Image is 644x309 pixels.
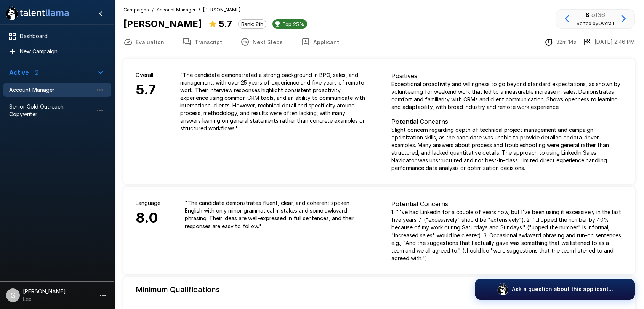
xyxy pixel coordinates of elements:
span: Sorted by Overall [577,21,614,26]
p: " The candidate demonstrates fluent, clear, and coherent spoken English with only minor grammatic... [185,199,367,230]
u: Account Manager [157,7,195,13]
button: Evaluation [114,31,173,53]
span: / [199,6,200,14]
p: 1. "I've had LinkedIn for a couple of years now, but I've been using it excessively in the last f... [391,208,623,262]
p: Potential Concerns [391,199,623,208]
p: Overall [136,71,156,79]
p: Potential Concerns [391,117,623,126]
p: Slight concern regarding depth of technical project management and campaign optimization skills, ... [391,126,623,172]
p: Language [136,199,160,207]
p: " The candidate demonstrated a strong background in BPO, sales, and management, with over 25 year... [180,71,367,132]
span: Rank: 8th [239,21,266,27]
p: 32m 14s [556,38,576,46]
div: The date and time when the interview was completed [582,37,635,46]
span: [PERSON_NAME] [203,6,240,14]
p: [DATE] 2:46 PM [594,38,635,46]
button: Applicant [292,31,348,53]
h6: Minimum Qualifications [136,283,220,296]
p: Exceptional proactivity and willingness to go beyond standard expectations, as shown by volunteer... [391,80,623,111]
b: 5.7 [219,18,232,29]
b: 8 [585,11,590,19]
p: Positives [391,71,623,80]
span: of 36 [591,11,605,19]
b: [PERSON_NAME] [123,18,202,29]
button: Next Steps [231,31,292,53]
h6: 8.0 [136,207,160,229]
div: The time between starting and completing the interview [544,37,576,46]
u: Campaigns [123,7,149,13]
h6: 5.7 [136,79,156,101]
p: Ask a question about this applicant... [512,285,613,293]
span: / [152,6,154,14]
button: Ask a question about this applicant... [475,279,635,300]
button: Transcript [173,31,231,53]
img: logo_glasses@2x.png [497,283,509,295]
span: Top 25% [279,21,307,27]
